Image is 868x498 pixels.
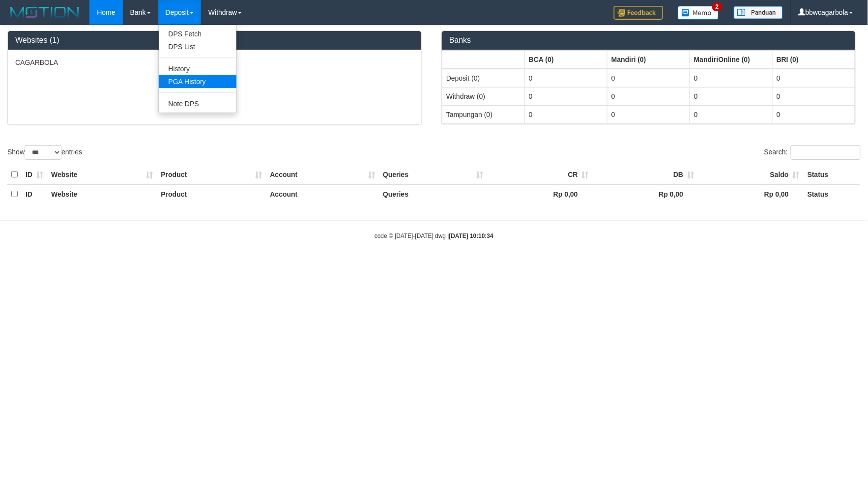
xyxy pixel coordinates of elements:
[375,233,493,239] small: code © [DATE]-[DATE] dwg |
[690,87,773,105] td: 0
[7,5,82,20] img: MOTION_logo.png
[608,87,690,105] td: 0
[678,6,719,20] img: Button%20Memo.svg
[608,105,690,123] td: 0
[15,58,414,67] p: CAGARBOLA
[266,184,379,204] th: Account
[487,184,593,204] th: Rp 0,00
[22,184,47,204] th: ID
[773,50,855,69] th: Group: activate to sort column ascending
[442,105,525,123] td: Tampungan (0)
[487,165,593,184] th: CR
[525,105,608,123] td: 0
[525,69,608,88] td: 0
[690,69,773,88] td: 0
[159,28,236,40] a: DPS Fetch
[15,36,414,45] h3: Websites (1)
[690,105,773,123] td: 0
[593,165,698,184] th: DB
[157,165,266,184] th: Product
[690,50,773,69] th: Group: activate to sort column ascending
[449,233,493,239] strong: [DATE] 10:10:34
[159,97,236,110] a: Note DPS
[608,50,690,69] th: Group: activate to sort column ascending
[773,69,855,88] td: 0
[734,6,783,19] img: panduan.png
[804,184,861,204] th: Status
[47,165,157,184] th: Website
[22,165,47,184] th: ID
[614,6,663,20] img: Feedback.jpg
[159,40,236,53] a: DPS List
[159,62,236,75] a: History
[608,69,690,88] td: 0
[773,105,855,123] td: 0
[379,165,487,184] th: Queries
[698,165,804,184] th: Saldo
[157,184,266,204] th: Product
[593,184,698,204] th: Rp 0,00
[712,2,723,11] span: 2
[449,36,848,45] h3: Banks
[47,184,157,204] th: Website
[791,145,861,160] input: Search:
[764,145,861,160] label: Search:
[266,165,379,184] th: Account
[804,165,861,184] th: Status
[698,184,804,204] th: Rp 0,00
[525,50,608,69] th: Group: activate to sort column ascending
[773,87,855,105] td: 0
[442,69,525,88] td: Deposit (0)
[379,184,487,204] th: Queries
[442,87,525,105] td: Withdraw (0)
[25,145,61,160] select: Showentries
[159,75,236,88] a: PGA History
[442,50,525,69] th: Group: activate to sort column ascending
[525,87,608,105] td: 0
[7,145,82,160] label: Show entries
